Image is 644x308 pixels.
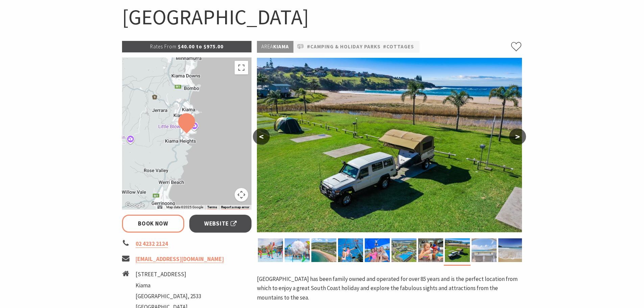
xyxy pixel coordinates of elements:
img: Camping sites [445,238,470,262]
p: $40.00 to $975.00 [122,41,252,52]
h1: [GEOGRAPHIC_DATA] [122,3,522,31]
li: [GEOGRAPHIC_DATA], 2533 [136,292,201,301]
a: Book Now [122,215,185,233]
img: Sunny's Aquaventure Park at BIG4 Easts Beach Kiama Holiday Park [285,238,310,262]
img: Beach View Cabins [472,238,497,262]
a: Open this area in Google Maps (opens a new window) [124,201,146,210]
img: Google [124,201,146,210]
img: Kids on Ropeplay [338,238,363,262]
span: Website [204,219,237,228]
li: [STREET_ADDRESS] [136,270,201,279]
img: Camping sites [257,58,522,232]
button: < [253,128,270,145]
img: Children having drinks at the cafe [418,238,443,262]
a: #Cottages [383,43,414,51]
img: BIG4 Easts Beach Kiama aerial view [311,238,336,262]
img: Jumping pillow with a group of friends sitting in the foreground and girl jumping in air behind them [365,238,390,262]
p: [GEOGRAPHIC_DATA] has been family owned and operated for over 85 years and is the perfect locatio... [257,275,522,302]
a: Website [189,215,252,233]
img: Aerial view of the resort pool at BIG4 Easts Beach Kiama Holiday Park [391,238,416,262]
span: Rates From: [150,43,178,50]
button: Toggle fullscreen view [235,61,248,74]
span: Area [261,43,273,50]
p: Kiama [257,41,293,53]
a: #Camping & Holiday Parks [307,43,381,51]
img: Sunny's Aquaventure Park at BIG4 Easts Beach Kiama Holiday Park [258,238,283,262]
span: Map data ©2025 Google [166,205,203,209]
a: [EMAIL_ADDRESS][DOMAIN_NAME] [136,255,224,263]
a: Report a map error [221,205,249,209]
img: BIG4 Easts Beach Kiama beachfront with water and ocean [498,238,523,262]
a: Terms [207,205,217,209]
button: > [509,128,526,145]
li: Kiama [136,281,201,290]
a: 02 4232 2124 [136,240,168,248]
button: Keyboard shortcuts [158,205,162,210]
button: Map camera controls [235,188,248,202]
